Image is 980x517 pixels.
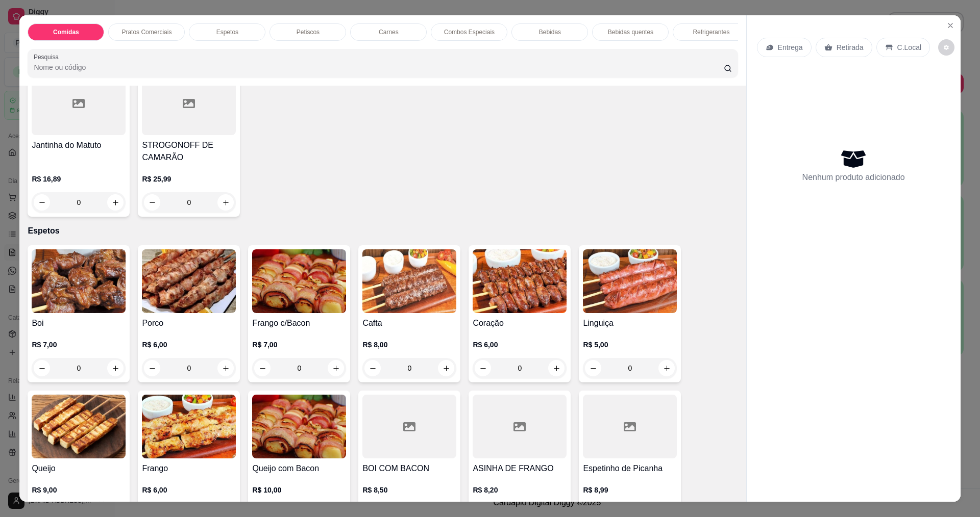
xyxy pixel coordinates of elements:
[897,42,921,53] p: C.Local
[107,194,124,211] button: increase-product-quantity
[658,360,675,376] button: increase-product-quantity
[608,28,653,36] p: Bebidas quentes
[942,17,959,34] button: Close
[297,28,320,36] p: Petiscos
[539,28,561,36] p: Bebidas
[252,317,346,329] h4: Frango c/Bacon
[362,317,456,329] h4: Cafta
[583,317,677,329] h4: Linguiça
[142,317,236,329] h4: Porco
[362,485,456,495] p: R$ 8,50
[34,53,62,61] label: Pesquisa
[53,28,79,36] p: Comidas
[32,340,126,350] p: R$ 7,00
[475,360,491,376] button: decrease-product-quantity
[107,360,124,376] button: increase-product-quantity
[142,485,236,495] p: R$ 6,00
[473,317,567,329] h4: Coração
[32,139,126,151] h4: Jantinha do Matuto
[254,360,271,376] button: decrease-product-quantity
[473,485,567,495] p: R$ 8,20
[252,395,346,458] img: product-image
[34,194,50,211] button: decrease-product-quantity
[32,485,126,495] p: R$ 9,00
[328,360,344,376] button: increase-product-quantity
[121,28,171,36] p: Pratos Comerciais
[32,317,126,329] h4: Boi
[362,462,456,475] h4: BOI COM BACON
[34,360,50,376] button: decrease-product-quantity
[142,340,236,350] p: R$ 6,00
[34,62,723,72] input: Pesquisa
[583,462,677,475] h4: Espetinho de Picanha
[252,340,346,350] p: R$ 7,00
[142,462,236,475] h4: Frango
[693,28,729,36] p: Refrigerantes
[473,462,567,475] h4: ASINHA DE FRANGO
[362,249,456,313] img: product-image
[32,174,126,184] p: R$ 16,89
[473,340,567,350] p: R$ 6,00
[252,462,346,475] h4: Queijo com Bacon
[778,42,803,53] p: Entrega
[142,395,236,458] img: product-image
[585,360,601,376] button: decrease-product-quantity
[32,249,126,313] img: product-image
[252,485,346,495] p: R$ 10,00
[28,225,738,237] p: Espetos
[252,249,346,313] img: product-image
[144,360,160,376] button: decrease-product-quantity
[379,28,399,36] p: Carnes
[438,360,454,376] button: increase-product-quantity
[32,395,126,458] img: product-image
[444,28,495,36] p: Combos Especiais
[583,485,677,495] p: R$ 8,99
[548,360,565,376] button: increase-product-quantity
[142,174,236,184] p: R$ 25,99
[217,194,234,211] button: increase-product-quantity
[217,360,234,376] button: increase-product-quantity
[362,340,456,350] p: R$ 8,00
[32,462,126,475] h4: Queijo
[142,249,236,313] img: product-image
[364,360,381,376] button: decrease-product-quantity
[837,42,864,53] p: Retirada
[802,171,905,184] p: Nenhum produto adicionado
[583,340,677,350] p: R$ 5,00
[583,249,677,313] img: product-image
[216,28,238,36] p: Espetos
[144,194,160,211] button: decrease-product-quantity
[473,249,567,313] img: product-image
[142,139,236,164] h4: STROGONOFF DE CAMARÃO
[938,39,954,56] button: decrease-product-quantity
